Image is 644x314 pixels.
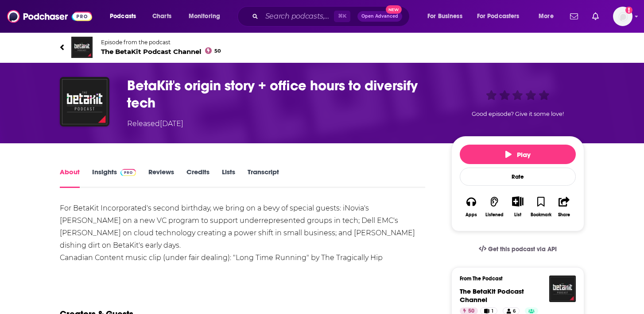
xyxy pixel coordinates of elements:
button: open menu [471,9,532,23]
div: Apps [466,212,477,218]
button: open menu [421,9,473,23]
div: Show More ButtonList [506,191,529,223]
div: Released [DATE] [127,119,183,129]
a: Get this podcast via API [472,238,564,260]
input: Search podcasts, credits, & more... [262,9,334,23]
span: Good episode? Give it some love! [472,111,564,117]
svg: Add a profile image [625,7,632,14]
a: Transcript [248,168,279,188]
button: Listened [483,191,506,223]
a: About [60,168,80,188]
img: Podchaser Pro [120,169,136,176]
span: The BetaKit Podcast Channel [101,47,221,56]
img: The BetaKit Podcast Channel [71,37,93,58]
div: Listened [485,212,504,218]
button: open menu [532,9,565,23]
button: open menu [104,9,147,23]
button: Share [553,191,576,223]
a: The BetaKit Podcast Channel [460,287,524,304]
a: Lists [222,168,235,188]
div: Share [558,212,570,218]
span: Open Advanced [361,14,398,19]
button: Open AdvancedNew [357,11,402,22]
a: Reviews [148,168,174,188]
span: ⌘ K [334,11,350,22]
button: Play [460,145,576,164]
div: List [514,212,521,218]
div: Search podcasts, credits, & more... [246,6,418,27]
span: Logged in as amaclellan [613,7,632,26]
span: Charts [152,10,171,23]
span: New [386,5,402,14]
div: Rate [460,168,576,186]
a: Show notifications dropdown [589,9,602,24]
img: BetaKit's origin story + office hours to diversify tech [60,77,109,126]
span: Episode from the podcast [101,39,221,46]
span: For Podcasters [477,10,520,23]
button: Apps [460,191,483,223]
div: For BetaKit Incorporated's second birthday, we bring on a bevy of special guests: iNovia's [PERSO... [60,202,425,276]
a: Show notifications dropdown [566,9,582,24]
a: InsightsPodchaser Pro [92,168,136,188]
img: The BetaKit Podcast Channel [549,276,576,302]
span: For Business [427,10,462,23]
button: Show profile menu [613,7,632,26]
img: User Profile [613,7,632,26]
button: open menu [182,9,232,23]
img: Podchaser - Follow, Share and Rate Podcasts [7,8,92,25]
span: Monitoring [189,10,220,23]
button: Bookmark [529,191,552,223]
span: Podcasts [110,10,136,23]
span: Get this podcast via API [488,245,557,253]
span: 50 [214,49,221,53]
a: Credits [186,168,209,188]
a: Charts [147,9,177,23]
h3: From The Podcast [460,276,569,282]
div: Bookmark [531,212,551,218]
span: Play [505,150,531,159]
button: Show More Button [508,196,527,206]
h1: BetaKit's origin story + office hours to diversify tech [127,77,437,111]
span: More [539,10,554,23]
a: The BetaKit Podcast ChannelEpisode from the podcastThe BetaKit Podcast Channel50 [60,37,584,58]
